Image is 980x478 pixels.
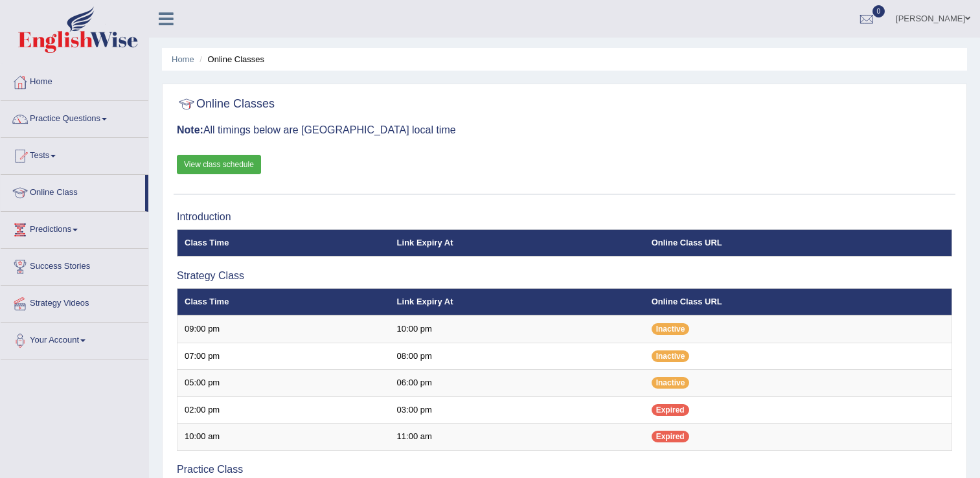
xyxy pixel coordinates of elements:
a: View class schedule [177,155,261,174]
a: Strategy Videos [1,286,148,318]
a: Practice Questions [1,101,148,133]
span: Expired [652,404,689,416]
a: Predictions [1,212,148,244]
span: Inactive [652,350,690,362]
td: 10:00 am [177,424,390,451]
h3: Practice Class [177,464,952,475]
th: Class Time [177,229,390,256]
a: Success Stories [1,249,148,281]
li: Online Classes [196,53,264,65]
span: Expired [652,431,689,442]
th: Online Class URL [644,229,952,256]
td: 10:00 pm [390,315,644,343]
th: Link Expiry At [390,229,644,256]
a: Online Class [1,175,145,207]
th: Link Expiry At [390,288,644,315]
b: Note: [177,124,203,135]
a: Home [1,64,148,97]
td: 08:00 pm [390,343,644,370]
h3: All timings below are [GEOGRAPHIC_DATA] local time [177,124,952,136]
th: Class Time [177,288,390,315]
td: 07:00 pm [177,343,390,370]
a: Home [172,54,194,64]
h3: Introduction [177,211,952,223]
span: Inactive [652,323,690,335]
td: 03:00 pm [390,396,644,424]
a: Tests [1,138,148,170]
td: 09:00 pm [177,315,390,343]
h2: Online Classes [177,95,275,114]
td: 02:00 pm [177,396,390,424]
td: 05:00 pm [177,370,390,397]
td: 11:00 am [390,424,644,451]
h3: Strategy Class [177,270,952,282]
a: Your Account [1,323,148,355]
th: Online Class URL [644,288,952,315]
td: 06:00 pm [390,370,644,397]
span: 0 [872,5,885,17]
span: Inactive [652,377,690,389]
